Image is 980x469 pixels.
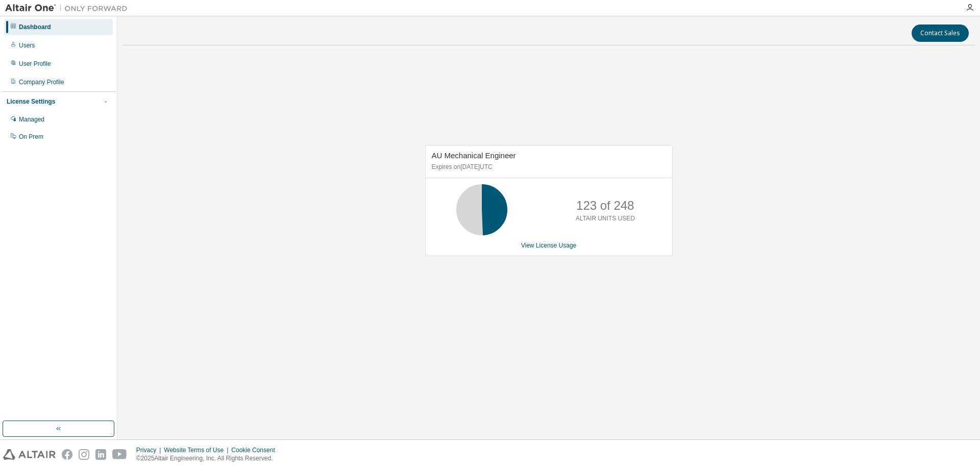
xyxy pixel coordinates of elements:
[95,449,106,460] img: linkedin.svg
[19,115,44,124] div: Managed
[19,60,51,68] div: User Profile
[19,133,43,141] div: On Prem
[432,151,516,160] span: AU Mechanical Engineer
[136,446,164,454] div: Privacy
[79,449,89,460] img: instagram.svg
[7,97,55,106] div: License Settings
[19,78,64,86] div: Company Profile
[5,3,133,13] img: Altair One
[912,24,969,42] button: Contact Sales
[62,449,72,460] img: facebook.svg
[231,446,281,454] div: Cookie Consent
[164,446,231,454] div: Website Terms of Use
[521,242,577,249] a: View License Usage
[112,449,127,460] img: youtube.svg
[19,41,35,50] div: Users
[19,23,51,31] div: Dashboard
[576,197,634,214] p: 123 of 248
[432,163,664,171] p: Expires on [DATE] UTC
[3,449,56,460] img: altair_logo.svg
[136,454,281,463] p: © 2025 Altair Engineering, Inc. All Rights Reserved.
[576,214,635,223] p: ALTAIR UNITS USED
